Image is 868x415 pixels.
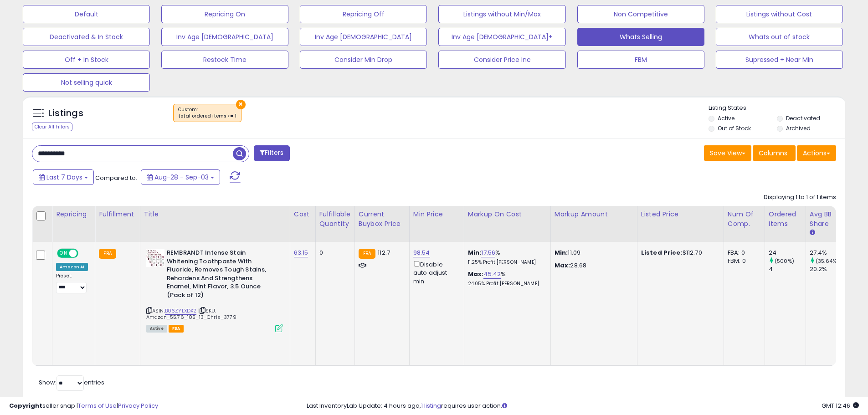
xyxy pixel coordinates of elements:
button: Inv Age [DEMOGRAPHIC_DATA] [161,28,288,46]
span: 2025-09-11 12:46 GMT [822,401,859,410]
button: Consider Price Inc [438,51,565,69]
div: Repricing [56,210,91,219]
div: Disable auto adjust min [413,259,457,286]
button: Deactivated & In Stock [23,28,150,46]
button: Off + In Stock [23,51,150,69]
p: 11.09 [555,249,630,257]
small: (35.64%) [816,257,839,265]
div: Listed Price [641,210,720,219]
span: All listings currently available for purchase on Amazon [146,325,167,333]
button: Aug-28 - Sep-03 [141,169,220,185]
button: Last 7 Days [33,169,94,185]
div: Amazon AI [56,263,88,271]
a: 1 listing [421,401,441,410]
div: $112.70 [641,249,717,257]
span: Show: entries [39,378,104,387]
button: FBM [577,51,704,69]
div: Fulfillment [99,210,136,219]
th: The percentage added to the cost of goods (COGS) that forms the calculator for Min & Max prices. [464,206,550,242]
button: Inv Age [DEMOGRAPHIC_DATA] [300,28,427,46]
div: Clear All Filters [32,123,72,131]
button: Default [23,5,150,23]
button: Columns [753,145,796,161]
strong: Max: [555,261,570,270]
span: FBA [169,325,184,333]
a: 45.42 [483,270,501,279]
button: Whats Selling [577,28,704,46]
label: Out of Stock [718,124,751,132]
h5: Listings [48,107,83,120]
div: Markup Amount [555,210,633,219]
a: 17.56 [481,248,495,257]
div: % [468,249,544,266]
button: Actions [797,145,836,161]
span: | SKU: Amazon_55.76_105_13_Chris_3779 [146,307,236,321]
span: Columns [759,149,787,158]
button: Whats out of stock [716,28,843,46]
b: Min: [468,248,482,257]
span: Aug-28 - Sep-03 [154,173,209,182]
strong: Min: [555,248,568,257]
button: Repricing On [161,5,288,23]
a: Terms of Use [78,401,117,410]
a: Privacy Policy [118,401,158,410]
a: 98.54 [413,248,430,257]
div: 24 [769,249,806,257]
button: Supressed + Near Min [716,51,843,69]
button: × [236,100,246,109]
small: FBA [99,249,116,259]
span: OFF [77,250,92,257]
div: Avg BB Share [810,210,843,229]
div: Ordered Items [769,210,802,229]
button: Inv Age [DEMOGRAPHIC_DATA]+ [438,28,565,46]
button: Restock Time [161,51,288,69]
div: 4 [769,265,806,273]
span: ON [58,250,69,257]
button: Consider Min Drop [300,51,427,69]
p: 11.25% Profit [PERSON_NAME] [468,259,544,266]
button: Filters [254,145,289,161]
small: Avg BB Share. [810,229,815,237]
div: ASIN: [146,249,283,331]
label: Active [718,114,734,122]
img: 51NiQQ8uBBL._SL40_.jpg [146,249,164,267]
div: Last InventoryLab Update: 4 hours ago, requires user action. [307,402,859,410]
div: Num of Comp. [728,210,761,229]
p: 28.68 [555,261,630,270]
div: FBM: 0 [728,257,758,265]
button: Repricing Off [300,5,427,23]
div: FBA: 0 [728,249,758,257]
div: Preset: [56,273,88,293]
span: 112.7 [378,248,390,257]
button: Listings without Min/Max [438,5,565,23]
div: 20.2% [810,265,847,273]
label: Archived [786,124,811,132]
b: Listed Price: [641,248,683,257]
strong: Copyright [9,401,42,410]
div: Title [144,210,286,219]
div: % [468,270,544,287]
button: Not selling quick [23,73,150,92]
div: 27.4% [810,249,847,257]
div: Displaying 1 to 1 of 1 items [764,193,836,202]
div: Min Price [413,210,460,219]
div: total ordered items >= 1 [178,113,236,119]
a: 63.15 [294,248,308,257]
b: Max: [468,270,484,278]
a: B06ZYLXDX2 [165,307,197,315]
div: Cost [294,210,312,219]
div: seller snap | | [9,402,158,410]
div: Markup on Cost [468,210,547,219]
span: Custom: [178,106,236,120]
div: Current Buybox Price [359,210,406,229]
p: Listing States: [709,104,845,113]
b: REMBRANDT Intense Stain Whitening Toothpaste With Fluoride, Removes Tough Stains, Rehardens And S... [167,249,277,302]
div: 0 [319,249,348,257]
span: Last 7 Days [46,173,82,182]
div: Fulfillable Quantity [319,210,351,229]
label: Deactivated [786,114,820,122]
button: Listings without Cost [716,5,843,23]
p: 24.05% Profit [PERSON_NAME] [468,281,544,287]
span: Compared to: [95,174,137,182]
button: Non Competitive [577,5,704,23]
